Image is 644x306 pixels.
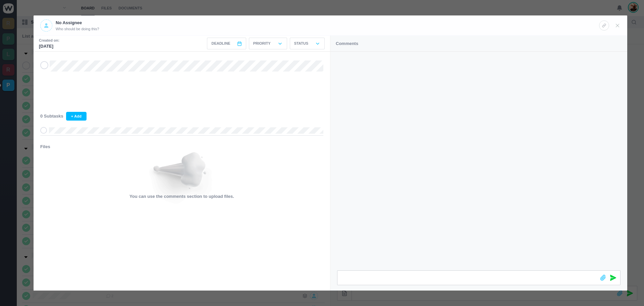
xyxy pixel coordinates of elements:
[39,43,59,50] p: [DATE]
[336,40,358,47] p: Comments
[39,38,59,43] small: Created on:
[56,19,99,26] p: No Assignee
[294,41,308,46] p: Status
[56,26,99,32] span: Who should be doing this?
[211,41,230,46] span: Deadline
[253,41,271,46] p: Priority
